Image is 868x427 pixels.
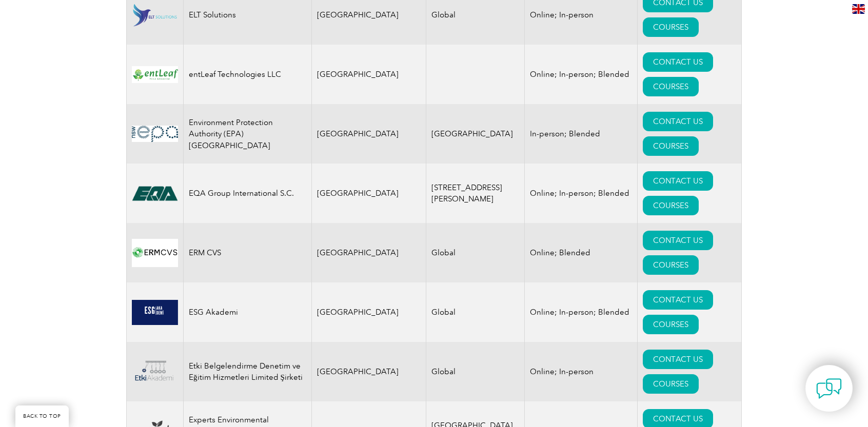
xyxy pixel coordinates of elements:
a: COURSES [643,196,699,215]
img: 0b2a24ac-d9bc-ea11-a814-000d3a79823d-logo.jpg [132,126,178,142]
img: en [852,4,865,14]
a: CONTACT US [643,350,713,369]
td: EQA Group International S.C. [184,164,312,223]
td: Online; In-person; Blended [524,164,637,223]
td: ESG Akademi [184,282,312,342]
td: Online; In-person; Blended [524,45,637,104]
a: CONTACT US [643,231,713,250]
a: COURSES [643,315,699,334]
a: COURSES [643,255,699,275]
td: [GEOGRAPHIC_DATA] [312,45,426,104]
td: [GEOGRAPHIC_DATA] [312,104,426,164]
a: CONTACT US [643,171,713,191]
img: contact-chat.png [816,376,842,401]
img: 607f6408-376f-eb11-a812-002248153038-logo.png [132,239,178,267]
td: [GEOGRAPHIC_DATA] [312,342,426,401]
td: [GEOGRAPHIC_DATA] [426,104,524,164]
td: Online; In-person; Blended [524,282,637,342]
td: [GEOGRAPHIC_DATA] [312,223,426,282]
img: 9e2fa28f-829b-ea11-a812-000d3a79722d-logo.png [132,349,178,395]
td: entLeaf Technologies LLC [184,45,312,104]
a: CONTACT US [643,52,713,72]
td: [GEOGRAPHIC_DATA] [312,164,426,223]
img: cf3e4118-476f-eb11-a812-00224815377e-logo.png [132,181,178,206]
a: BACK TO TOP [15,405,69,427]
a: CONTACT US [643,112,713,131]
td: ERM CVS [184,223,312,282]
img: 4b7ea962-c061-ee11-8def-000d3ae1a86f-logo.png [132,3,178,28]
a: CONTACT US [643,290,713,310]
a: COURSES [643,374,699,394]
td: Global [426,282,524,342]
a: COURSES [643,17,699,37]
a: COURSES [643,77,699,96]
td: Global [426,342,524,401]
td: Online; In-person [524,342,637,401]
td: [STREET_ADDRESS][PERSON_NAME] [426,164,524,223]
td: Global [426,223,524,282]
td: [GEOGRAPHIC_DATA] [312,282,426,342]
img: b30af040-fd5b-f011-bec2-000d3acaf2fb-logo.png [132,300,178,325]
td: Etki Belgelendirme Denetim ve Eğitim Hizmetleri Limited Şirketi [184,342,312,401]
img: 4e4b1b7c-9c37-ef11-a316-00224812a81c-logo.png [132,66,178,83]
td: Environment Protection Authority (EPA) [GEOGRAPHIC_DATA] [184,104,312,164]
a: COURSES [643,136,699,156]
td: Online; Blended [524,223,637,282]
td: In-person; Blended [524,104,637,164]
